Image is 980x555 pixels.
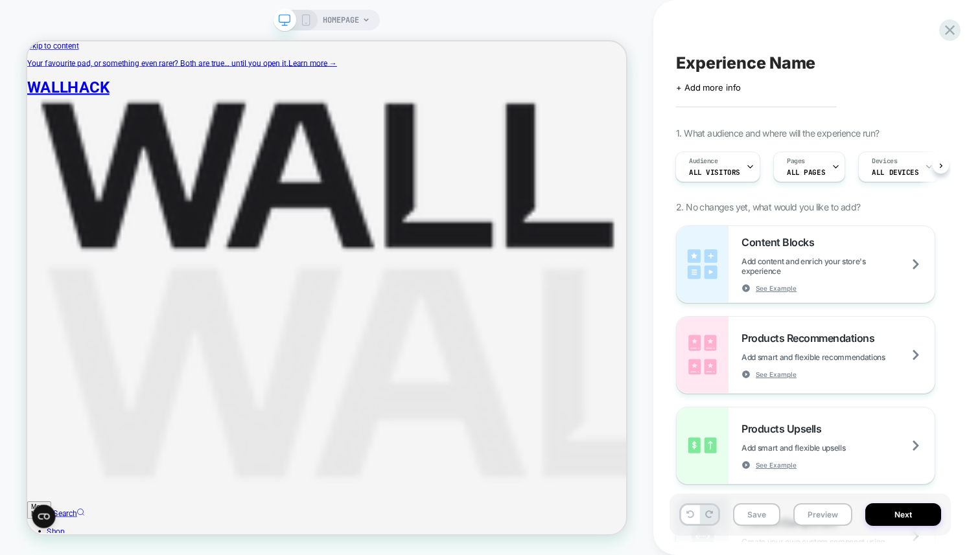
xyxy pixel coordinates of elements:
span: Products Upsells [741,422,828,435]
span: See Example [756,284,797,293]
span: ALL DEVICES [872,168,918,177]
span: ALL PAGES [787,168,825,177]
span: Add smart and flexible upsells [741,443,878,453]
span: Content Blocks [741,236,821,249]
span: Add content and enrich your store's experience [741,256,935,276]
button: Next [865,503,941,526]
span: + Add more info [676,82,741,93]
span: Experience Name [676,53,815,73]
span: Products Recommendations [741,332,881,345]
span: Learn more → [348,23,413,35]
span: 2. No changes yet, what would you like to add? [676,201,860,212]
span: Add smart and flexible recommendations [741,352,918,362]
span: Audience [689,157,718,166]
span: See Example [756,370,797,379]
button: Preview [793,503,852,526]
span: Pages [787,157,805,166]
span: HOMEPAGE [323,10,359,30]
span: All Visitors [689,168,740,177]
span: Devices [872,157,897,166]
span: See Example [756,460,797,470]
span: 1. What audience and where will the experience run? [676,128,879,139]
button: Save [733,503,780,526]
